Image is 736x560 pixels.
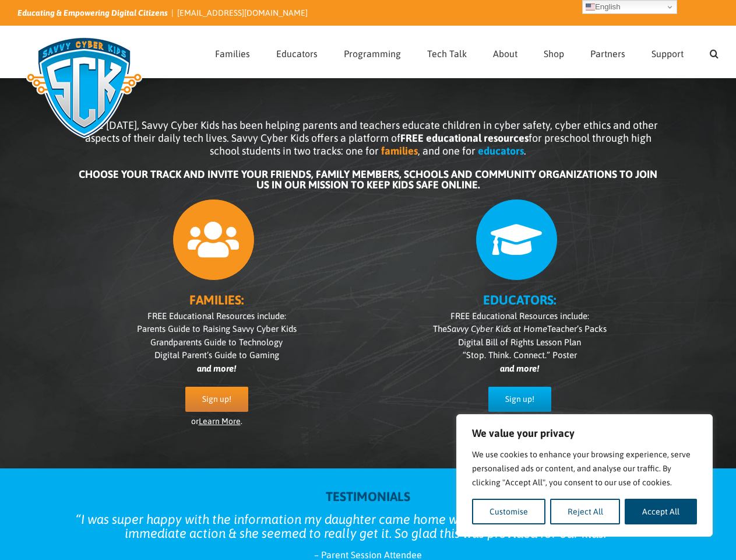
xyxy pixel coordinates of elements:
[472,447,697,489] p: We use cookies to enhance your browsing experience, serve personalised ads or content, and analys...
[483,292,556,307] b: EDUCATORS:
[215,26,719,78] nav: Main Menu
[433,324,607,334] span: The Teacher’s Packs
[586,2,595,12] img: en
[427,26,467,78] a: Tech Talk
[400,132,529,144] b: FREE educational resources
[544,26,564,78] a: Shop
[493,49,517,58] span: About
[154,350,279,360] span: Digital Parent’s Guide to Gaming
[590,49,625,58] span: Partners
[79,168,657,191] b: CHOOSE YOUR TRACK AND INVITE YOUR FRIENDS, FAMILY MEMBERS, SCHOOLS AND COMMUNITY ORGANIZATIONS TO...
[17,8,168,17] i: Educating & Empowering Digital Citizens
[185,387,248,412] a: Sign up!
[710,26,719,78] a: Search
[150,337,283,347] span: Grandparents Guide to Technology
[276,49,318,58] span: Educators
[488,387,551,412] a: Sign up!
[326,489,410,504] strong: TESTIMONIALS
[65,512,671,540] blockquote: I was super happy with the information my daughter came home with re: being internet safe—she too...
[344,26,401,78] a: Programming
[321,549,422,560] span: Parent Session Attendee
[215,26,250,78] a: Families
[500,363,539,373] i: and more!
[450,311,589,321] span: FREE Educational Resources include:
[189,292,244,307] b: FAMILIES:
[550,499,621,524] button: Reject All
[79,119,658,157] span: Since [DATE], Savvy Cyber Kids has been helping parents and teachers educate children in cyber sa...
[17,29,151,146] img: Savvy Cyber Kids Logo
[625,499,697,524] button: Accept All
[524,145,526,157] span: .
[652,26,684,78] a: Support
[137,324,297,334] span: Parents Guide to Raising Savvy Cyber Kids
[381,145,418,157] b: families
[215,49,250,58] span: Families
[472,499,545,524] button: Customise
[447,324,547,334] i: Savvy Cyber Kids at Home
[202,394,231,404] span: Sign up!
[505,394,534,404] span: Sign up!
[472,426,697,440] p: We value your privacy
[652,49,684,58] span: Support
[427,49,467,58] span: Tech Talk
[276,26,318,78] a: Educators
[344,49,401,58] span: Programming
[544,49,564,58] span: Shop
[199,416,241,426] a: Learn More
[177,8,308,17] a: [EMAIL_ADDRESS][DOMAIN_NAME]
[478,145,524,157] b: educators
[458,337,581,347] span: Digital Bill of Rights Lesson Plan
[191,416,242,426] span: or .
[147,311,286,321] span: FREE Educational Resources include:
[463,350,577,360] span: “Stop. Think. Connect.” Poster
[493,26,517,78] a: About
[197,363,236,373] i: and more!
[590,26,625,78] a: Partners
[418,145,476,157] span: , and one for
